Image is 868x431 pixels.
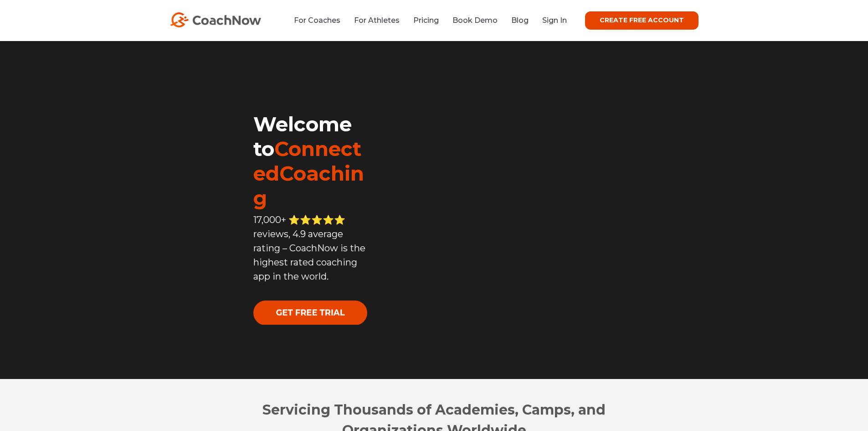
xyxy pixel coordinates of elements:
a: Pricing [413,16,439,25]
img: CoachNow Logo [170,12,261,27]
img: GET FREE TRIAL [253,301,367,325]
a: Sign In [542,16,567,25]
a: For Coaches [294,16,340,25]
span: 17,000+ ⭐️⭐️⭐️⭐️⭐️ reviews, 4.9 average rating – CoachNow is the highest rated coaching app in th... [253,214,365,282]
span: ConnectedCoaching [253,136,364,210]
h1: Welcome to [253,112,369,210]
a: For Athletes [354,16,400,25]
a: CREATE FREE ACCOUNT [585,11,699,30]
a: Blog [511,16,529,25]
a: Book Demo [452,16,498,25]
